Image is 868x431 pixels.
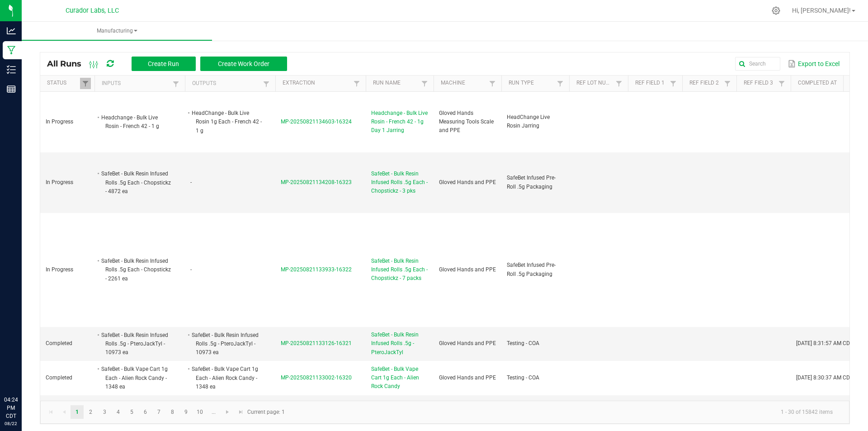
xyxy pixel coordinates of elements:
[125,405,138,419] a: Page 5
[371,170,428,196] span: SafeBet - Bulk Resin Infused Rolls .5g Each - Chopstickz - 3 pks
[207,405,220,419] a: Page 11
[281,374,352,381] span: MP-20250821133002-16320
[439,266,496,273] span: Gloved Hands and PPE
[71,405,84,419] a: Page 1
[47,80,80,87] a: StatusSortable
[439,374,496,381] span: Gloved Hands and PPE
[237,408,245,416] span: Go to the last page
[722,78,733,89] a: Filter
[193,405,207,419] a: Page 10
[371,257,428,283] span: SafeBet - Bulk Resin Infused Rolls .5g Each - Chopstickz - 7 packs
[792,7,851,14] span: Hi, [PERSON_NAME]!
[4,396,18,420] p: 04:24 PM CDT
[281,266,352,273] span: MP-20250821133933-16322
[507,175,556,189] span: SafeBet Infused Pre-Roll .5g Packaging
[46,374,72,381] span: Completed
[281,340,352,346] span: MP-20250821133126-16321
[152,405,165,419] a: Page 7
[170,78,181,90] a: Filter
[351,78,362,89] a: Filter
[7,65,16,74] inline-svg: Inventory
[507,374,539,381] span: Testing - COA
[46,179,73,185] span: In Progress
[439,179,496,185] span: Gloved Hands and PPE
[668,78,679,89] a: Filter
[221,405,234,419] a: Go to the next page
[166,405,179,419] a: Page 8
[112,405,125,419] a: Page 4
[66,7,119,14] span: Curador Labs, LLC
[786,56,842,71] button: Export to Excel
[555,78,566,89] a: Filter
[635,80,667,87] a: Ref Field 1Sortable
[281,179,352,185] span: MP-20250821134208-16323
[132,57,196,71] button: Create Run
[507,340,539,346] span: Testing - COA
[796,340,853,346] span: [DATE] 8:31:57 AM CDT
[776,78,787,89] a: Filter
[234,405,247,419] a: Go to the last page
[371,365,428,391] span: SafeBet - Bulk Vape Cart 1g Each - Alien Rock Candy
[7,26,16,35] inline-svg: Analytics
[613,78,624,89] a: Filter
[200,57,287,71] button: Create Work Order
[689,80,722,87] a: Ref Field 2Sortable
[100,169,171,196] li: SafeBet - Bulk Resin Infused Rolls .5g Each - Chopstickz - 4872 ea
[190,109,262,135] li: HeadChange - Bulk Live Rosin 1g Each - French 42 - 1 g
[46,266,73,273] span: In Progress
[373,80,419,87] a: Run NameSortable
[22,22,212,41] a: Manufacturing
[7,46,16,55] inline-svg: Manufacturing
[218,60,269,67] span: Create Work Order
[84,405,97,419] a: Page 2
[9,359,36,386] iframe: Resource center
[4,420,18,427] p: 08/22
[148,60,179,67] span: Create Run
[190,331,262,357] li: SafeBet - Bulk Resin Infused Rolls .5g - PteroJackTyl - 10973 ea
[439,110,494,133] span: Gloved Hands Measuring Tools Scale and PPE
[224,408,231,416] span: Go to the next page
[439,340,496,346] span: Gloved Hands and PPE
[419,78,430,89] a: Filter
[509,80,554,87] a: Run TypeSortable
[735,57,780,71] input: Search
[98,405,111,419] a: Page 3
[507,114,550,129] span: HeadChange Live Rosin Jarring
[46,118,73,125] span: In Progress
[179,405,193,419] a: Page 9
[94,76,185,92] th: Inputs
[100,256,171,283] li: SafeBet - Bulk Resin Infused Rolls .5g Each - Chopstickz - 2261 ea
[185,76,275,92] th: Outputs
[371,109,428,135] span: Headchange - Bulk Live Rosin - French 42 - 1g Day 1 Jarring
[47,56,294,71] div: All Runs
[100,331,171,357] li: SafeBet - Bulk Resin Infused Rolls .5g - PteroJackTyl - 10973 ea
[261,78,272,90] a: Filter
[796,374,853,381] span: [DATE] 8:30:37 AM CDT
[139,405,152,419] a: Page 6
[40,401,849,424] kendo-pager: Current page: 1
[22,27,212,35] span: Manufacturing
[371,331,428,357] span: SafeBet - Bulk Resin Infused Rolls .5g - PteroJackTyl
[185,213,275,327] td: -
[290,405,840,420] kendo-pager-info: 1 - 30 of 15842 items
[487,78,498,89] a: Filter
[371,399,428,425] span: SafeBet - Bulk AIO Vape Cart 1g each - Green Crack
[744,80,776,87] a: Ref Field 3Sortable
[46,340,72,346] span: Completed
[507,262,556,277] span: SafeBet Infused Pre-Roll .5g Packaging
[100,365,171,391] li: SafeBet - Bulk Vape Cart 1g Each - Alien Rock Candy - 1348 ea
[185,152,275,213] td: -
[100,113,171,131] li: Headchange - Bulk Live Rosin - French 42 - 1 g
[190,399,262,426] li: SafeBet - Bulk AIO Vape Cart 1g each - Green Crack - 1002 ea
[283,80,351,87] a: ExtractionSortable
[576,80,613,87] a: Ref Lot NumberSortable
[281,118,352,125] span: MP-20250821134603-16324
[80,78,91,89] a: Filter
[100,399,171,426] li: SafeBet - Bulk AIO Vape Cart 1g each - Green Crack - 1002 ea
[770,6,782,15] div: Manage settings
[190,365,262,391] li: SafeBet - Bulk Vape Cart 1g Each - Alien Rock Candy - 1348 ea
[7,85,16,94] inline-svg: Reports
[441,80,486,87] a: MachineSortable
